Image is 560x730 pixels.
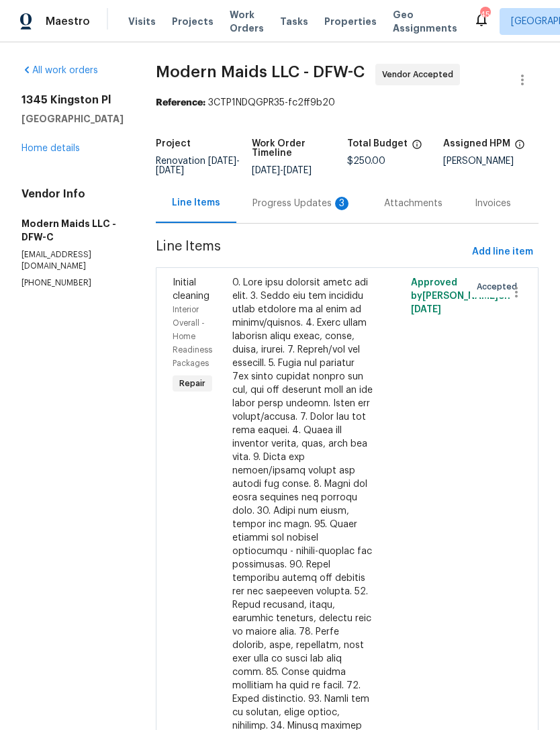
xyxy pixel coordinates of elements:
span: [DATE] [156,166,184,175]
span: $250.00 [347,156,385,166]
span: Visits [128,15,156,28]
h2: 1345 Kingston Pl [21,93,124,107]
h4: Vendor Info [21,187,124,201]
span: Add line item [472,244,533,261]
p: [EMAIL_ADDRESS][DOMAIN_NAME] [21,249,124,272]
b: Reference: [156,98,205,107]
span: Vendor Accepted [382,68,459,81]
span: [DATE] [208,156,236,166]
span: The hpm assigned to this work order. [514,139,525,156]
h5: Project [156,139,191,148]
span: Line Items [156,240,467,265]
div: Line Items [172,196,220,210]
span: Tasks [280,17,308,26]
div: Progress Updates [252,197,352,210]
span: Repair [174,377,211,390]
a: All work orders [21,66,98,75]
span: Work Orders [230,8,264,35]
div: 45 [480,8,489,21]
span: Maestro [46,15,90,28]
span: Renovation [156,156,240,175]
span: [DATE] [411,305,441,314]
a: Home details [21,144,80,153]
span: Properties [324,15,377,28]
span: Approved by [PERSON_NAME] on [411,278,510,314]
span: Initial cleaning [173,278,209,301]
p: [PHONE_NUMBER] [21,277,124,289]
span: [DATE] [283,166,312,175]
span: [DATE] [252,166,280,175]
button: Add line item [467,240,539,265]
h5: Total Budget [347,139,408,148]
span: - [156,156,240,175]
div: 3 [335,197,348,210]
div: Attachments [384,197,442,210]
span: Modern Maids LLC - DFW-C [156,64,365,80]
span: - [252,166,312,175]
span: The total cost of line items that have been proposed by Opendoor. This sum includes line items th... [412,139,422,156]
span: Accepted [477,280,522,293]
div: Invoices [475,197,511,210]
h5: [GEOGRAPHIC_DATA] [21,112,124,126]
div: 3CTP1NDQGPR35-fc2ff9b20 [156,96,539,109]
span: Geo Assignments [393,8,457,35]
span: Interior Overall - Home Readiness Packages [173,306,212,367]
h5: Modern Maids LLC - DFW-C [21,217,124,244]
span: Projects [172,15,214,28]
h5: Work Order Timeline [252,139,348,158]
div: [PERSON_NAME] [443,156,539,166]
h5: Assigned HPM [443,139,510,148]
